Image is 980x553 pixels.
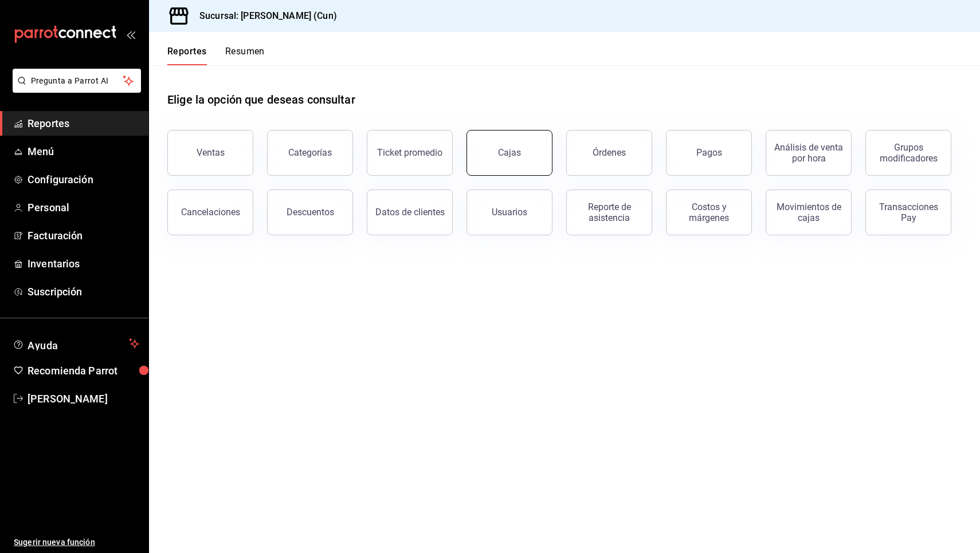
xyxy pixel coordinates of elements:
div: Órdenes [593,147,626,158]
span: Recomienda Parrot [28,363,139,378]
span: Suscripción [28,284,139,299]
button: Categorías [267,130,353,176]
div: Datos de clientes [375,207,445,218]
button: Pregunta a Parrot AI [13,69,141,93]
span: Inventarios [28,256,139,271]
button: Cancelaciones [167,189,253,235]
div: Movimientos de cajas [773,202,844,223]
button: Análisis de venta por hora [766,130,852,176]
h1: Elige la opción que deseas consultar [167,91,355,108]
span: Facturación [28,228,139,243]
button: Reportes [167,46,207,65]
button: Grupos modificadores [865,130,951,176]
div: Ticket promedio [377,147,442,158]
a: Cajas [467,130,552,176]
span: Sugerir nueva función [14,536,139,548]
div: Pagos [696,147,722,158]
h3: Sucursal: [PERSON_NAME] (Cun) [190,9,337,23]
div: Ventas [197,147,225,158]
div: Grupos modificadores [873,142,944,164]
span: Reportes [28,116,139,131]
span: Ayuda [28,337,124,350]
button: Descuentos [267,189,353,235]
div: Categorías [288,147,332,158]
a: Pregunta a Parrot AI [8,83,141,95]
div: Descuentos [287,207,334,218]
span: [PERSON_NAME] [28,391,139,406]
button: Pagos [666,130,752,176]
span: Pregunta a Parrot AI [31,75,123,87]
div: Usuarios [492,207,527,218]
div: Cajas [498,146,522,160]
button: Ventas [167,130,253,176]
button: open_drawer_menu [126,30,135,39]
div: navigation tabs [167,46,265,65]
button: Movimientos de cajas [766,189,852,235]
div: Cancelaciones [181,207,240,218]
button: Ticket promedio [367,130,453,176]
button: Usuarios [467,189,552,235]
button: Transacciones Pay [865,189,951,235]
div: Transacciones Pay [873,202,944,223]
button: Reporte de asistencia [566,189,652,235]
div: Costos y márgenes [673,202,744,223]
div: Análisis de venta por hora [773,142,844,164]
button: Órdenes [566,130,652,176]
div: Reporte de asistencia [574,202,645,223]
span: Configuración [28,172,139,187]
button: Resumen [225,46,265,65]
button: Costos y márgenes [666,189,752,235]
span: Personal [28,200,139,215]
button: Datos de clientes [367,189,453,235]
span: Menú [28,144,139,159]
